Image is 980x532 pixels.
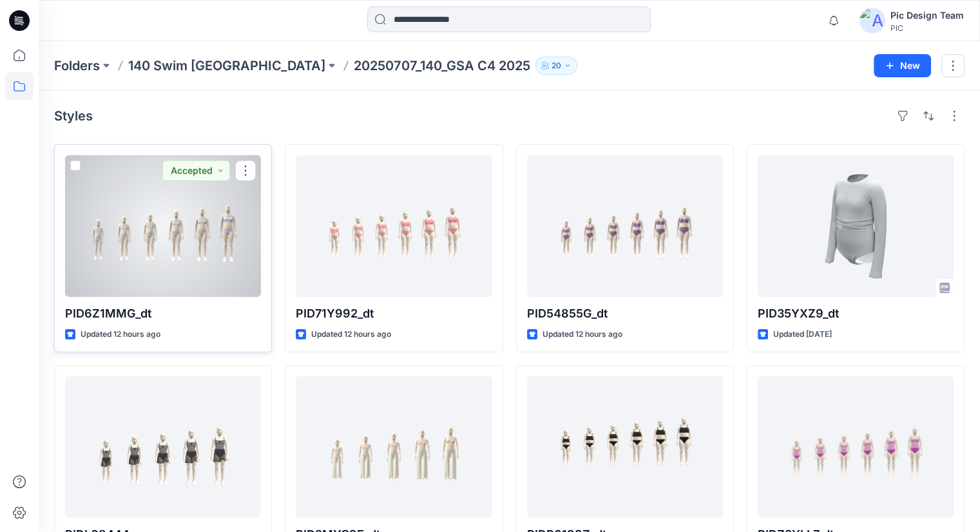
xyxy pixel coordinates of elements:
p: 20 [552,59,561,73]
a: PIDZ2YLL7_dt [758,376,954,518]
p: 20250707_140_GSA C4 2025 [354,57,530,75]
div: Pic Design Team [890,8,964,23]
p: Updated 12 hours ago [81,328,160,341]
img: avatar [860,8,885,33]
p: PID54855G_dt [527,305,723,323]
p: PID71Y992_dt [296,305,492,323]
a: 140 Swim [GEOGRAPHIC_DATA] [128,57,325,75]
p: PID35YXZ9_dt [758,305,954,323]
button: New [874,54,931,77]
a: PID71Y992_dt [296,155,492,297]
p: Updated 12 hours ago [543,328,622,341]
a: PID6Z1MMG_dt [65,155,261,297]
p: Updated 12 hours ago [311,328,391,341]
p: PID6Z1MMG_dt [65,305,261,323]
p: Updated [DATE] [773,328,832,341]
h4: Styles [54,108,93,124]
a: Folders [54,57,100,75]
a: PIDL08444 [65,376,261,518]
div: PIC [890,23,964,33]
a: PIDP6199Z_dt [527,376,723,518]
a: PID54855G_dt [527,155,723,297]
a: PID35YXZ9_dt [758,155,954,297]
button: 20 [535,57,577,75]
a: PID2MYG9E_dt [296,376,492,518]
